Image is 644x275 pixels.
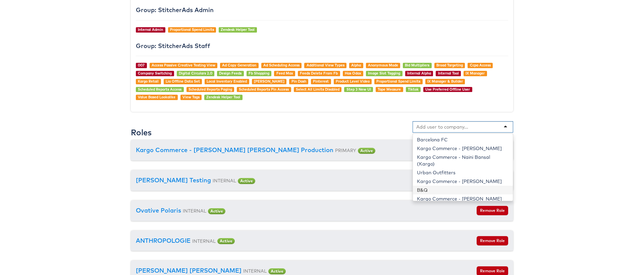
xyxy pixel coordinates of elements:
[413,186,513,194] div: B&Q
[249,71,269,76] a: Fb Shopping
[136,237,191,244] a: ANTHROPOLOGIE
[166,79,200,84] a: Lia Offline Data Set
[189,87,232,92] a: Scheduled Reports Paging
[238,178,255,184] span: Active
[239,87,289,92] a: Scheduled Reports Pin Access
[131,128,152,137] h3: Roles
[291,79,306,84] a: Pin Dash
[222,63,256,67] a: Ad Copy Generation
[152,63,215,67] a: Access Passive Creative Testing View
[335,147,356,153] small: PRIMARY
[179,71,212,76] a: Digital Circulars 2.0
[183,208,206,214] small: INTERNAL
[138,27,163,32] a: Internal Admin
[407,71,431,76] a: Internal Alpha
[466,71,485,76] a: IX Manager
[268,268,286,274] span: Active
[336,79,370,84] a: Product Level Video
[413,194,513,203] div: Kargo Commerce - [PERSON_NAME]
[345,71,361,76] a: Has Odax
[425,87,470,92] a: Use Preferred Offline User
[136,267,241,274] a: [PERSON_NAME] [PERSON_NAME]
[408,87,419,92] a: Tiktok
[136,146,333,154] a: Kargo Commerce - [PERSON_NAME] [PERSON_NAME] Production
[413,168,513,177] div: Urban Outfitters
[207,79,247,84] a: Local Inventory Enabled
[346,87,371,92] a: Step 3 New UI
[351,63,361,67] a: Alpha
[296,87,339,92] a: Select All Limits Disabled
[368,71,400,76] a: Image Slot Tagging
[300,71,338,76] a: Feeds Delete From Fb
[136,207,181,214] a: Ovative Polaris
[217,238,235,244] span: Active
[378,87,401,92] a: Tape Measure
[263,63,300,67] a: Ad Scheduling Access
[138,63,145,67] a: 007
[221,27,255,32] a: Zendesk Helper Tool
[376,79,420,84] a: Proportional Spend Limits
[243,268,267,274] small: INTERNAL
[136,176,211,184] a: [PERSON_NAME] Testing
[477,236,508,245] button: Remove Role
[307,63,344,67] a: Additional View Types
[405,63,429,67] a: Bid Multipliers
[219,71,241,76] a: Design Feeds
[413,144,513,153] div: Kargo Commerce - [PERSON_NAME]
[358,148,375,154] span: Active
[276,71,293,76] a: Feed Max
[427,79,463,84] a: IX Manager & Builder
[138,71,172,76] a: Company Switching
[170,27,214,32] a: Proportional Spend Limits
[368,63,398,67] a: Anonymous Mode
[436,63,463,67] a: Broad Targeting
[254,79,284,84] a: [PERSON_NAME]
[470,63,491,67] a: Ccpa Access
[192,238,216,244] small: INTERNAL
[413,177,513,186] div: Kargo Commerce - [PERSON_NAME]
[136,43,508,49] h4: Group: StitcherAds Staff
[138,87,181,92] a: Scheduled Reports Access
[208,208,225,214] span: Active
[213,178,236,183] small: INTERNAL
[438,71,459,76] a: Internal Tool
[206,95,240,99] a: Zendesk Helper Tool
[413,135,513,144] div: Barcelona FC
[313,79,329,84] a: Pinterest
[138,79,159,84] a: Kargo Retail
[182,95,200,99] a: View Tags
[136,7,508,13] h4: Group: StitcherAds Admin
[416,124,469,130] input: Add user to company...
[138,95,175,99] a: Value Based Lookalike
[477,206,508,215] button: Remove Role
[413,153,513,168] div: Kargo Commerce - Naini Bansal (Kargo)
